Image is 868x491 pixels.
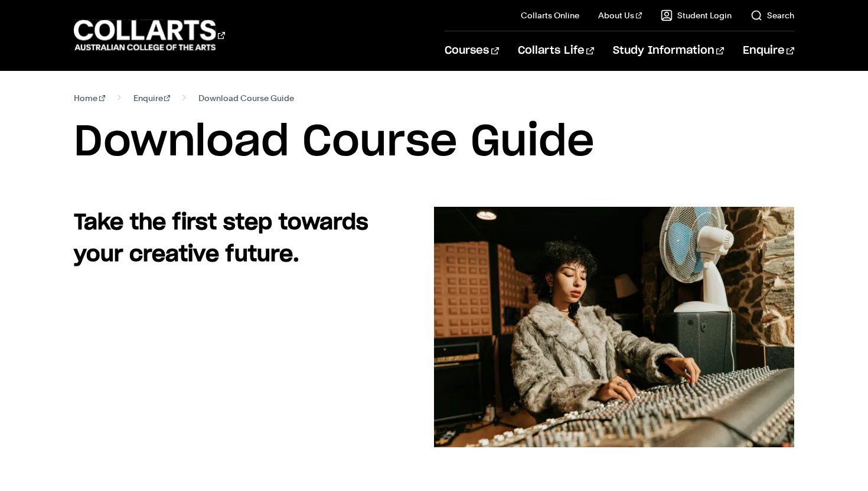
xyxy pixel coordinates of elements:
a: Study Information [613,31,724,70]
a: About Us [598,9,642,21]
a: Courses [445,31,498,70]
strong: Take the first step towards your creative future. [74,212,368,265]
h1: Download Course Guide [74,116,794,169]
div: Go to homepage [74,18,225,52]
a: Collarts Life [518,31,594,70]
a: Student Login [661,9,732,21]
a: Search [750,9,794,21]
a: Home [74,90,105,106]
a: Enquire [133,90,171,106]
a: Collarts Online [521,9,579,21]
a: Enquire [743,31,794,70]
span: Download Course Guide [198,90,294,106]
